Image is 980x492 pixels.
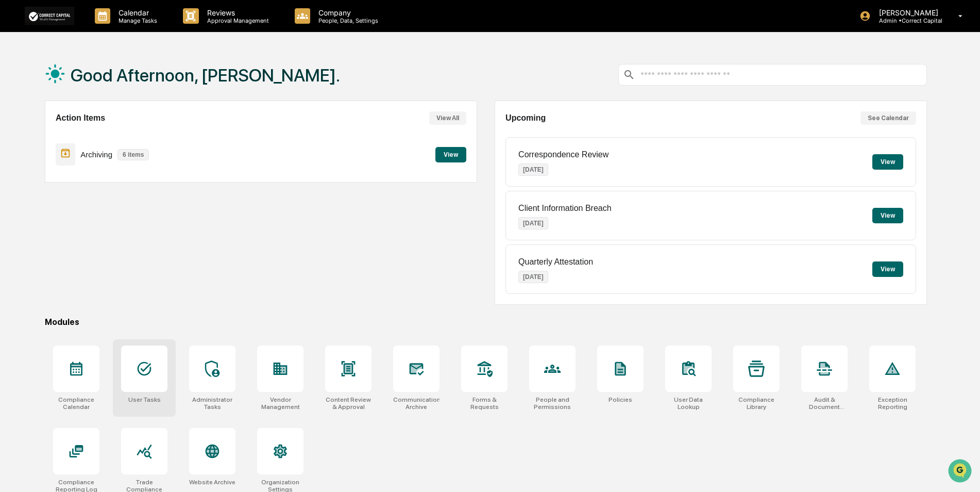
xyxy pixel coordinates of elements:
[10,131,19,139] div: 🖐️
[860,111,916,125] button: See Calendar
[10,22,188,38] p: How can we help?
[518,204,612,213] p: Client Information Breach
[189,396,235,411] div: Administrator Tasks
[6,145,69,164] a: 🔎Data Lookup
[80,150,112,159] p: Archiving
[189,479,235,486] div: Website Archive
[869,396,916,411] div: Exception Reporting
[871,8,943,17] p: [PERSON_NAME]
[310,8,383,17] p: Company
[35,89,130,97] div: We're available if you need us!
[872,261,903,277] button: View
[609,396,632,403] div: Policies
[325,396,371,411] div: Content Review & Approval
[71,126,132,144] a: 🗄️Attestations
[45,317,927,327] div: Modules
[75,131,83,139] div: 🗄️
[518,257,593,267] p: Quarterly Attestation
[25,7,74,25] img: logo
[518,150,609,159] p: Correspondence Review
[110,8,162,17] p: Calendar
[393,396,440,411] div: Communications Archive
[665,396,712,411] div: User Data Lookup
[872,208,903,223] button: View
[73,174,125,183] a: Powered byPylon
[128,396,161,403] div: User Tasks
[199,17,274,24] p: Approval Management
[518,163,548,176] p: [DATE]
[35,79,169,89] div: Start new chat
[529,396,576,411] div: People and Permissions
[429,111,466,125] button: View All
[947,458,975,486] iframe: Open customer support
[85,130,128,140] span: Attestations
[56,113,105,123] h2: Action Items
[733,396,780,411] div: Compliance Library
[505,113,546,123] h2: Upcoming
[872,154,903,170] button: View
[10,79,29,97] img: 1746055101610-c473b297-6a78-478c-a979-82029cc54cd1
[518,217,548,229] p: [DATE]
[21,150,65,160] span: Data Lookup
[518,271,548,283] p: [DATE]
[53,396,99,411] div: Compliance Calendar
[801,396,848,411] div: Audit & Document Logs
[21,130,66,140] span: Preclearance
[110,17,162,24] p: Manage Tasks
[871,17,943,24] p: Admin • Correct Capital
[10,151,19,159] div: 🔎
[6,126,71,144] a: 🖐️Preclearance
[257,396,303,411] div: Vendor Management
[461,396,508,411] div: Forms & Requests
[435,149,466,159] a: View
[199,8,274,17] p: Reviews
[71,65,340,86] h1: Good Afternoon, [PERSON_NAME].
[175,82,188,94] button: Start new chat
[310,17,383,24] p: People, Data, Settings
[117,149,149,160] p: 6 items
[103,175,125,183] span: Pylon
[435,147,466,162] button: View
